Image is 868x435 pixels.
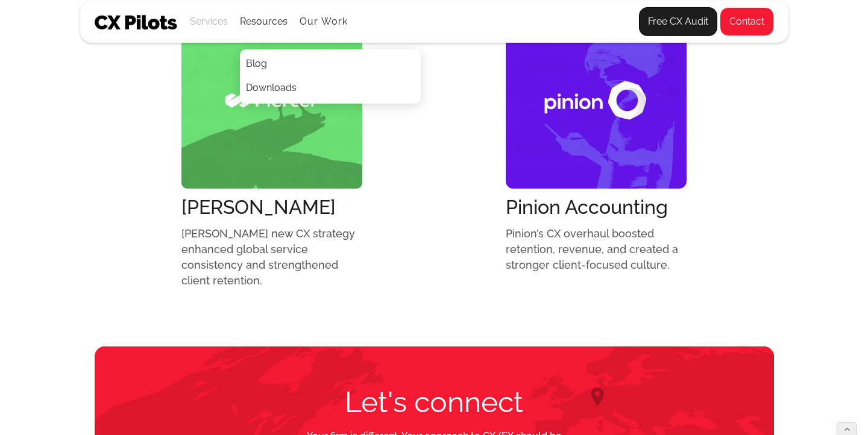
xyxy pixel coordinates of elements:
div: Resources [240,13,288,30]
p: Pinion’s CX overhaul boosted retention, revenue, and created a stronger client-focused culture. [506,226,687,273]
a: Contact [720,7,774,36]
h2: Let's connect [281,385,587,419]
div: [PERSON_NAME] [181,196,362,219]
a: Pinion AccountingPinion’s CX overhaul boosted retention, revenue, and created a stronger client-f... [506,13,687,283]
a: [PERSON_NAME][PERSON_NAME] new CX strategy enhanced global service consistency and strengthened c... [181,13,362,298]
a: Our Work [300,16,348,27]
p: [PERSON_NAME] new CX strategy enhanced global service consistency and strengthened client retention. [181,226,362,289]
a: Downloads [243,77,300,101]
div: Pinion Accounting [506,196,687,219]
div: Services [190,13,228,30]
div: Resources [240,1,288,42]
a: Blog [243,52,270,77]
a: Free CX Audit [639,7,717,36]
div: Services [190,1,228,42]
nav: Resources [240,49,421,104]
